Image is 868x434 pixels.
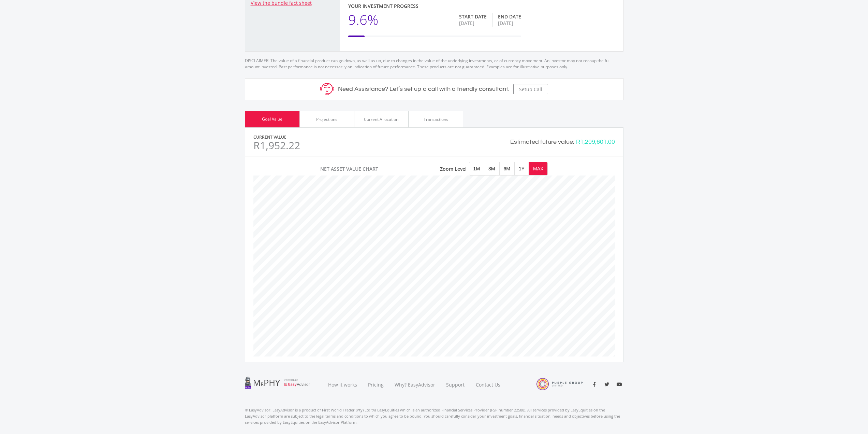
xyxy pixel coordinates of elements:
[441,373,470,396] a: Support
[459,20,487,27] div: [DATE]
[363,373,389,396] a: Pricing
[424,116,448,123] div: Transactions
[323,373,363,396] a: How it works
[245,52,623,70] p: DISCLAIMER: The value of a financial product can go down, as well as up, due to changes in the va...
[316,116,337,123] div: Projections
[498,20,521,27] div: [DATE]
[348,2,521,10] div: Your Investment Progress
[484,162,499,175] button: 3M
[513,84,548,94] button: Setup Call
[500,162,514,175] button: 6M
[470,373,506,396] a: Contact Us
[245,407,623,425] p: © EasyAdvisor. EasyAdvisor is a product of First World Trader (Pty) Ltd t/a EasyEquities which is...
[515,162,529,175] button: 1Y
[469,162,484,175] button: 1M
[262,116,282,122] div: Goal Value
[498,13,521,20] div: End Date
[510,137,574,146] div: Estimated future value:
[320,165,378,172] span: Net Asset Value Chart
[459,13,487,20] div: Start Date
[338,85,510,93] h5: Need Assistance? Let’s set up a call with a friendly consultant.
[529,162,547,175] button: MAX
[389,373,441,396] a: Why? EasyAdvisor
[253,134,286,140] label: Current Value
[440,165,467,172] span: Zoom Level
[576,137,615,146] div: R1,209,601.00
[348,10,378,30] div: 9.6%
[364,116,398,123] div: Current Allocation
[253,140,300,151] div: R1,952.22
